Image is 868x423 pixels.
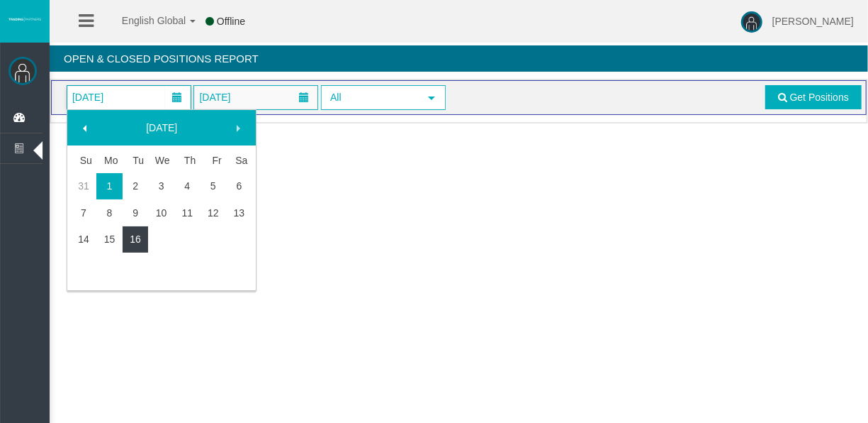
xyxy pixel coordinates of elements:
a: 4 [174,173,201,199]
th: Monday [96,148,123,173]
th: Sunday [71,148,97,173]
span: [DATE] [68,87,108,107]
th: Friday [201,148,227,173]
a: 11 [174,200,201,226]
img: logo.svg [7,16,43,22]
span: English Global [103,15,186,26]
a: 12 [201,200,227,226]
a: 7 [71,200,97,226]
a: 8 [96,200,123,226]
img: user-image [741,11,762,33]
th: Wednesday [148,148,174,173]
a: 3 [148,173,174,199]
span: [PERSON_NAME] [772,16,854,27]
a: 10 [148,200,174,226]
a: 9 [123,200,149,226]
span: Get Positions [790,92,849,103]
span: select [426,92,437,104]
th: Tuesday [123,148,149,173]
th: Saturday [226,148,252,173]
a: 5 [201,173,227,199]
a: 1 [96,173,123,199]
td: Current focused date is Monday, September 01, 2025 [96,173,123,199]
span: All [322,87,419,109]
a: [DATE] [101,115,222,141]
span: Offline [217,16,245,27]
a: 16 [123,226,149,252]
a: 15 [96,226,123,252]
h4: Open & Closed Positions Report [50,45,868,72]
a: 13 [226,200,252,226]
span: [DATE] [195,87,235,107]
th: Thursday [174,148,201,173]
a: 14 [71,226,97,252]
a: 6 [226,173,252,199]
a: 31 [71,173,97,199]
a: 2 [123,173,149,199]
